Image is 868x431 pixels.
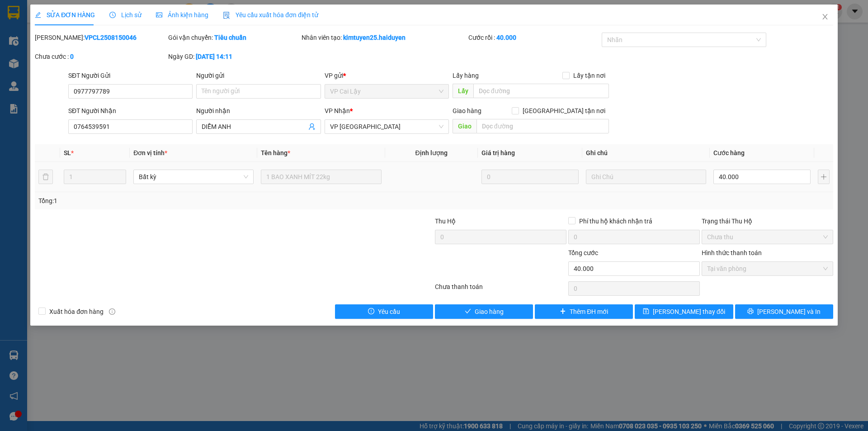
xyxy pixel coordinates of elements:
span: Bất kỳ [139,170,248,184]
div: SĐT Người Gửi [68,71,193,81]
b: VPCL2508150046 [85,34,137,41]
span: SỬA ĐƠN HÀNG [35,11,95,19]
span: Chưa thu [707,230,828,244]
span: Lấy tận nơi [570,71,609,81]
button: exclamation-circleYêu cầu [335,304,433,319]
b: 40.000 [496,34,516,41]
span: Giao [453,119,476,133]
span: SL [64,149,71,156]
input: Dọc đường [476,119,609,133]
span: save [643,308,649,315]
div: Ngày GD: [168,52,300,62]
span: Tên hàng [261,149,290,156]
span: Phí thu hộ khách nhận trả [576,216,656,226]
input: Ghi Chú [586,170,706,184]
button: printer[PERSON_NAME] và In [735,304,833,319]
span: VP Nhận [325,107,350,114]
input: 0 [481,170,579,184]
div: Tổng: 1 [38,196,335,206]
div: VP gửi [325,71,449,81]
span: Tại văn phòng [707,262,828,275]
input: VD: Bàn, Ghế [261,170,381,184]
button: save[PERSON_NAME] thay đổi [635,304,733,319]
div: Nhân viên tạo: [302,33,467,43]
th: Ghi chú [582,144,710,162]
input: Dọc đường [473,84,609,98]
span: plus [560,308,566,315]
label: Hình thức thanh toán [702,249,762,256]
span: Xuất hóa đơn hàng [46,307,107,317]
span: Thêm ĐH mới [570,307,608,317]
span: Định lượng [415,149,448,156]
span: [PERSON_NAME] và In [757,307,821,317]
div: Chưa thanh toán [434,282,567,298]
span: Yêu cầu [378,307,400,317]
div: Cước rồi : [468,33,600,43]
div: Người gửi [196,71,321,81]
b: Tiêu chuẩn [214,34,246,41]
span: info-circle [109,308,115,315]
span: picture [156,12,162,18]
span: Yêu cầu xuất hóa đơn điện tử [223,11,318,19]
b: [DATE] 14:11 [196,53,232,60]
span: Lấy hàng [453,72,479,79]
div: Trạng thái Thu Hộ [702,216,833,226]
span: Giao hàng [475,307,504,317]
span: Giao hàng [453,107,481,114]
span: exclamation-circle [368,308,374,315]
span: user-add [308,123,316,130]
span: close [821,13,829,20]
button: Close [812,5,838,30]
span: Ảnh kiện hàng [156,11,208,19]
b: kimtuyen25.haiduyen [343,34,406,41]
span: VP Sài Gòn [330,120,443,133]
span: Đơn vị tính [133,149,167,156]
span: printer [747,308,754,315]
span: Lấy [453,84,473,98]
b: 0 [70,53,74,60]
span: Lịch sử [109,11,142,19]
span: Giá trị hàng [481,149,515,156]
div: Chưa cước : [35,52,166,62]
div: Gói vận chuyển: [168,33,300,43]
span: [GEOGRAPHIC_DATA] tận nơi [519,106,609,116]
div: SĐT Người Nhận [68,106,193,116]
button: plusThêm ĐH mới [535,304,633,319]
span: edit [35,12,41,18]
span: VP Cai Lậy [330,85,443,98]
div: Người nhận [196,106,321,116]
span: clock-circle [109,12,116,18]
button: delete [38,170,53,184]
span: Cước hàng [713,149,745,156]
img: icon [223,12,230,19]
button: plus [818,170,830,184]
span: Tổng cước [568,249,598,256]
button: checkGiao hàng [435,304,533,319]
span: Thu Hộ [435,218,456,225]
div: [PERSON_NAME]: [35,33,166,43]
span: check [465,308,471,315]
span: [PERSON_NAME] thay đổi [653,307,725,317]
